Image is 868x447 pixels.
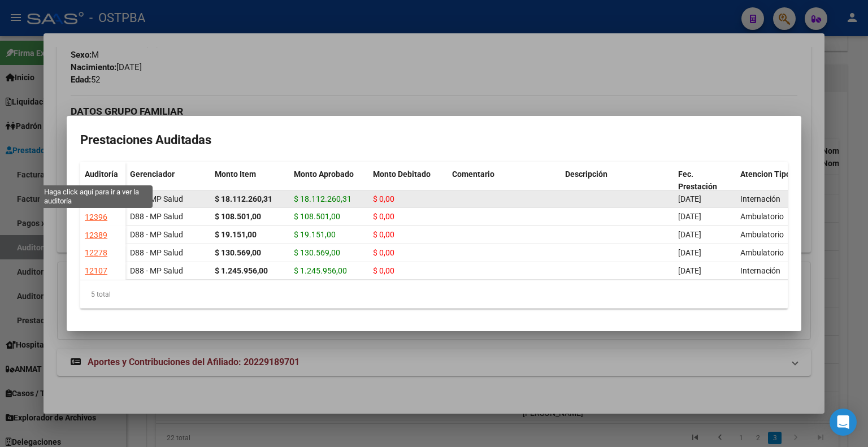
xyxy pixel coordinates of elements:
div: 12578 [85,193,107,206]
span: Auditoría [85,170,118,179]
div: 5 total [80,280,788,309]
span: Ambulatorio [740,248,784,257]
span: Internación [740,266,780,275]
datatable-header-cell: Atencion Tipo [736,162,798,210]
span: $ 0,00 [373,212,394,221]
span: Atencion Tipo [740,170,791,179]
datatable-header-cell: Monto Item [210,162,289,210]
span: Ambulatorio [740,212,784,221]
span: [DATE] [678,194,701,203]
datatable-header-cell: Auditoría [80,162,125,210]
div: Open Intercom Messenger [830,409,857,436]
span: $ 1.245.956,00 [294,266,347,275]
div: 12278 [85,246,107,259]
span: $ 0,00 [373,194,394,203]
span: D88 - MP Salud [130,266,183,275]
div: 12396 [85,211,107,224]
span: $ 108.501,00 [294,212,340,221]
span: $ 19.151,00 [294,230,336,239]
span: Internación [740,194,780,203]
span: [DATE] [678,212,701,221]
datatable-header-cell: Comentario [448,162,561,210]
span: $ 130.569,00 [294,248,340,257]
span: Comentario [452,170,494,179]
span: D88 - MP Salud [130,194,183,203]
span: $ 18.112.260,31 [294,194,351,203]
span: $ 0,00 [373,230,394,239]
span: $ 0,00 [373,266,394,275]
strong: $ 1.245.956,00 [215,266,268,275]
span: Monto Item [215,170,256,179]
span: D88 - MP Salud [130,248,183,257]
datatable-header-cell: Descripción [561,162,674,210]
strong: $ 19.151,00 [215,230,257,239]
span: Descripción [565,170,607,179]
span: D88 - MP Salud [130,212,183,221]
span: Monto Debitado [373,170,431,179]
datatable-header-cell: Monto Aprobado [289,162,368,210]
span: Monto Aprobado [294,170,354,179]
span: Gerenciador [130,170,175,179]
span: Fec. Prestación [678,170,717,192]
h2: Prestaciones Auditadas [80,129,788,151]
div: 12107 [85,264,107,277]
span: Ambulatorio [740,230,784,239]
span: [DATE] [678,266,701,275]
span: [DATE] [678,248,701,257]
datatable-header-cell: Gerenciador [125,162,210,210]
span: $ 0,00 [373,248,394,257]
datatable-header-cell: Fec. Prestación [674,162,736,210]
datatable-header-cell: Monto Debitado [368,162,448,210]
strong: $ 18.112.260,31 [215,194,272,203]
span: [DATE] [678,230,701,239]
span: D88 - MP Salud [130,230,183,239]
strong: $ 130.569,00 [215,248,261,257]
div: 12389 [85,229,107,242]
strong: $ 108.501,00 [215,212,261,221]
